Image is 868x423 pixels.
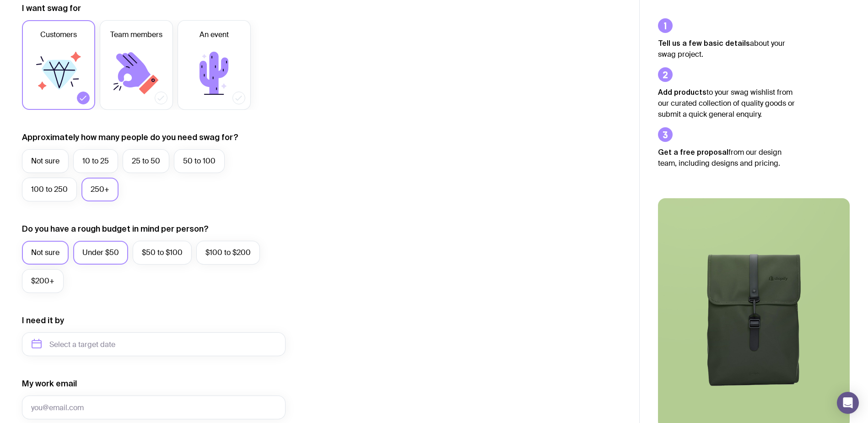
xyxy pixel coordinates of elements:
label: Not sure [22,149,69,173]
strong: Get a free proposal [658,148,728,156]
label: $100 to $200 [196,241,260,265]
label: 25 to 50 [123,149,169,173]
label: Not sure [22,241,69,265]
p: about your swag project. [658,38,795,60]
label: My work email [22,378,77,389]
div: Open Intercom Messenger [837,392,859,414]
label: 100 to 250 [22,178,77,201]
span: An event [199,29,229,40]
strong: Tell us a few basic details [658,39,750,47]
span: Customers [40,29,77,40]
span: Team members [110,29,162,40]
input: you@email.com [22,396,286,419]
label: $200+ [22,269,64,293]
label: Do you have a rough budget in mind per person? [22,223,209,234]
label: I need it by [22,315,64,326]
input: Select a target date [22,332,286,356]
label: I want swag for [22,3,81,14]
p: from our design team, including designs and pricing. [658,146,795,169]
label: Approximately how many people do you need swag for? [22,132,238,143]
label: $50 to $100 [133,241,192,265]
p: to your swag wishlist from our curated collection of quality goods or submit a quick general enqu... [658,87,795,120]
label: 10 to 25 [73,149,118,173]
label: Under $50 [73,241,128,265]
label: 50 to 100 [174,149,225,173]
label: 250+ [81,178,119,201]
strong: Add products [658,88,706,96]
